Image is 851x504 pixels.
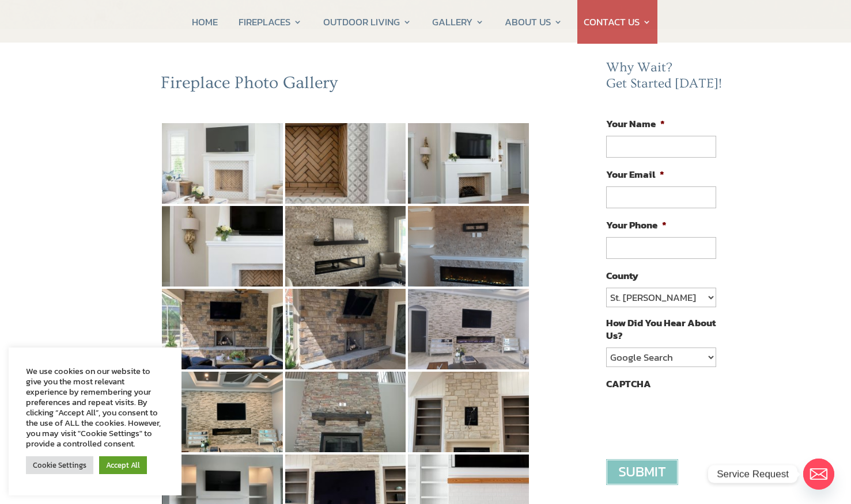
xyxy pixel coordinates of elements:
img: 12 [408,372,529,452]
label: County [606,269,638,282]
a: Accept All [99,456,147,474]
img: 8 [285,289,406,369]
img: 1 [162,123,283,204]
img: 7 [162,289,283,369]
input: Submit [606,459,678,485]
label: Your Name [606,117,665,130]
img: 9 [408,289,529,369]
img: 11 [285,372,406,452]
img: 2 [285,123,406,204]
h2: Why Wait? Get Started [DATE]! [606,60,725,97]
img: 10 [162,372,283,452]
div: We use cookies on our website to give you the most relevant experience by remembering your prefer... [26,366,164,449]
img: 4 [162,206,283,287]
h2: Fireplace Photo Gallery [161,72,531,99]
label: CAPTCHA [606,377,651,390]
label: Your Phone [606,219,667,231]
label: Your Email [606,168,664,181]
a: Cookie Settings [26,456,93,474]
img: 5 [285,206,406,287]
a: Email [803,459,834,490]
img: 6 [408,206,529,287]
img: 3 [408,123,529,204]
iframe: reCAPTCHA [606,396,781,441]
label: How Did You Hear About Us? [606,316,716,342]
